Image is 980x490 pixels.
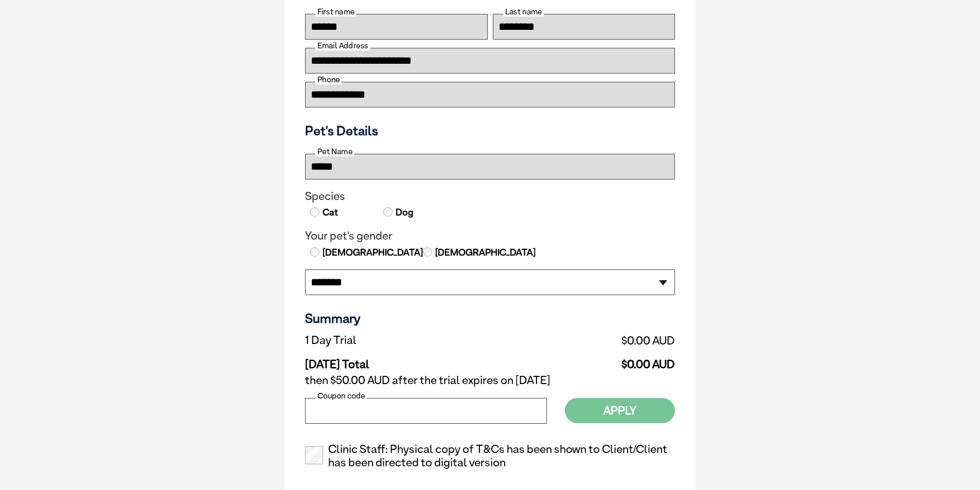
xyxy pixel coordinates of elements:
[506,331,675,350] td: $0.00 AUD
[503,7,544,16] label: Last name
[315,75,342,84] label: Phone
[305,190,675,203] legend: Species
[305,371,675,390] td: then $50.00 AUD after the trial expires on [DATE]
[305,443,675,469] label: Clinic Staff: Physical copy of T&Cs has been shown to Client/Client has been directed to digital ...
[305,446,323,464] input: Clinic Staff: Physical copy of T&Cs has been shown to Client/Client has been directed to digital ...
[315,391,367,401] label: Coupon code
[506,350,675,371] td: $0.00 AUD
[305,331,506,350] td: 1 Day Trial
[305,311,675,326] h3: Summary
[315,41,370,50] label: Email Address
[565,398,675,423] button: Apply
[315,7,357,16] label: First name
[305,229,675,243] legend: Your pet's gender
[305,350,506,371] td: [DATE] Total
[301,123,679,138] h3: Pet's Details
